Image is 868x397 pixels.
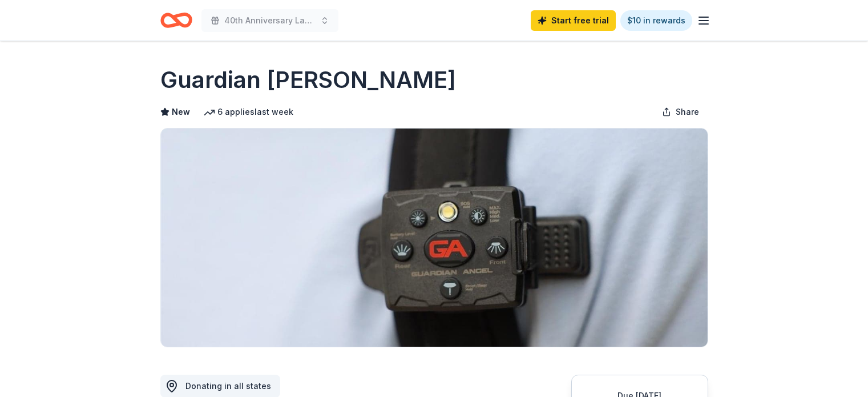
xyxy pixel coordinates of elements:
a: $10 in rewards [620,10,692,31]
span: Share [676,105,699,119]
span: Donating in all states [185,381,271,391]
button: Share [653,101,708,123]
a: Home [160,7,192,34]
div: 6 applies last week [204,105,293,119]
h1: Guardian [PERSON_NAME] [160,64,456,96]
img: Image for Guardian Angel Device [161,129,708,347]
button: 40th Anniversary Law Enforcement Training Conference [201,9,338,32]
a: Start free trial [531,10,616,31]
span: 40th Anniversary Law Enforcement Training Conference [224,14,316,27]
span: New [172,105,190,119]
